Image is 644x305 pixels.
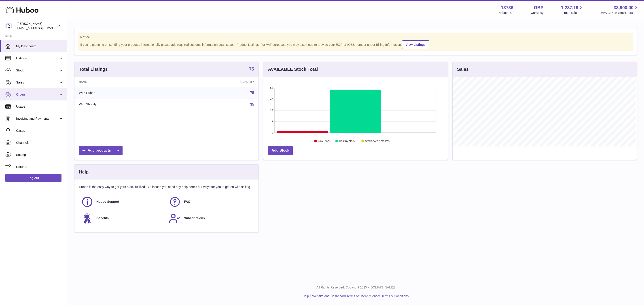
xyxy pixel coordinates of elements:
span: Usage [16,104,64,109]
strong: Notice [80,35,631,39]
strong: GBP [534,5,543,11]
text: 56 [270,87,273,89]
a: 35 [250,102,254,106]
td: With Huboo [74,87,174,99]
a: 33,900.00 AVAILABLE Stock Total [601,5,639,15]
text: 28 [270,109,273,112]
a: Subscriptions [169,212,252,224]
img: internalAdmin-13736@internal.huboo.com [5,23,12,29]
span: Sales [16,80,59,85]
a: Service Terms & Conditions [370,294,409,298]
span: Settings [16,153,64,157]
p: All Rights Reserved. Copyright 2025 - [DOMAIN_NAME] [71,285,640,290]
span: Invoicing and Payments [16,117,59,121]
span: Subscriptions [184,216,205,220]
a: Help [303,294,309,298]
a: Add products [79,146,123,155]
span: 1,237.19 [561,5,578,11]
text: 14 [270,120,273,123]
p: Huboo is the easy way to get your stock fulfilled. But incase you need any help here's our ways f... [79,185,254,189]
span: AVAILABLE Stock Total [601,11,639,15]
a: 75 [249,67,254,72]
span: Returns [16,165,64,169]
span: [EMAIL_ADDRESS][DOMAIN_NAME] [17,26,66,30]
a: Add Stock [268,146,293,155]
a: Log out [5,174,61,182]
span: Benefits [96,216,109,220]
text: Healthy stock [339,140,356,143]
div: Currency [531,11,544,15]
a: 1,237.19 Total sales [561,5,584,15]
span: Total sales [563,11,583,15]
text: Stock over 2 months [365,140,390,143]
span: Channels [16,141,64,145]
h3: Total Listings [79,66,108,72]
th: Name [74,77,174,87]
li: and [311,294,409,298]
span: Stock [16,68,59,73]
span: Cases [16,129,64,133]
h3: AVAILABLE Stock Total [268,66,318,72]
text: 42 [270,98,273,100]
text: 0 [272,131,273,134]
span: 33,900.00 [614,5,633,11]
a: FAQ [169,196,252,208]
a: View Listings [402,40,429,49]
a: Huboo Support [81,196,164,208]
a: Website and Dashboard Terms of Use [312,294,365,298]
span: My Dashboard [16,44,64,48]
strong: 75 [249,67,254,71]
td: With Shopify [74,99,174,110]
text: Low Stock [318,140,330,143]
span: Orders [16,92,59,97]
a: Benefits [81,212,164,224]
span: Listings [16,56,59,61]
h3: Sales [457,66,469,72]
div: If you're planning on sending your products internationally please add required customs informati... [80,40,631,49]
span: Huboo Support [96,200,119,204]
h3: Help [79,169,89,175]
div: Huboo Ref [498,11,513,15]
span: FAQ [184,200,191,204]
strong: 13736 [501,5,513,11]
div: [PERSON_NAME] [17,22,57,30]
a: 75 [250,91,254,95]
th: Quantity [174,77,258,87]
